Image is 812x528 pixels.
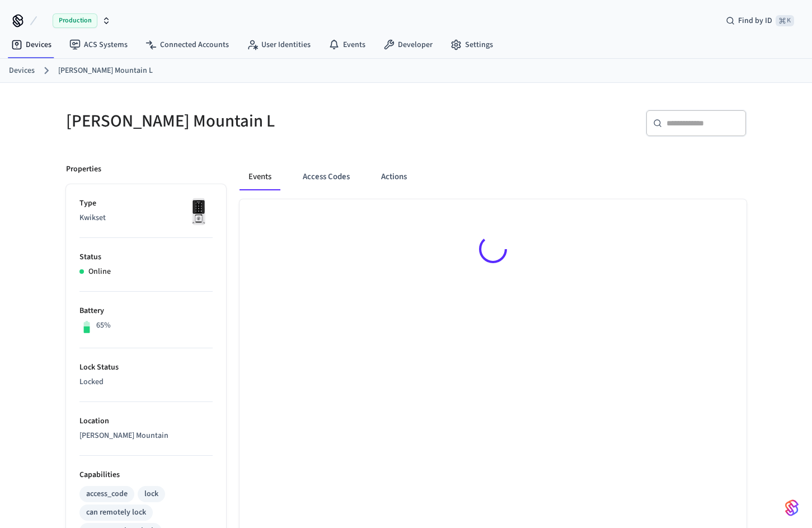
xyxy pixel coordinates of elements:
[79,362,213,373] p: Lock Status
[96,320,111,331] p: 65%
[79,198,213,209] p: Type
[240,163,747,190] div: ant example
[294,163,359,190] button: Access Codes
[60,35,137,55] a: ACS Systems
[776,15,794,26] span: ⌘ K
[79,305,213,317] p: Battery
[88,266,111,278] p: Online
[738,15,772,26] span: Find by ID
[86,488,128,500] div: access_code
[79,430,213,442] p: [PERSON_NAME] Mountain
[240,163,280,190] button: Events
[374,35,442,55] a: Developer
[86,507,146,518] div: can remotely lock
[79,376,213,388] p: Locked
[2,35,60,55] a: Devices
[238,35,320,55] a: User Identities
[137,35,238,55] a: Connected Accounts
[79,251,213,263] p: Status
[717,11,803,31] div: Find by ID⌘ K
[320,35,374,55] a: Events
[372,163,416,190] button: Actions
[185,198,213,226] img: Kwikset Halo Touchscreen Wifi Enabled Smart Lock, Polished Chrome, Front
[79,212,213,224] p: Kwikset
[144,488,158,500] div: lock
[9,65,35,77] a: Devices
[785,499,799,517] img: SeamLogoGradient.69752ec5.svg
[79,469,213,481] p: Capabilities
[53,13,97,28] span: Production
[79,415,213,427] p: Location
[442,35,502,55] a: Settings
[66,110,400,133] h5: [PERSON_NAME] Mountain L
[66,163,101,175] p: Properties
[58,65,153,77] a: [PERSON_NAME] Mountain L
